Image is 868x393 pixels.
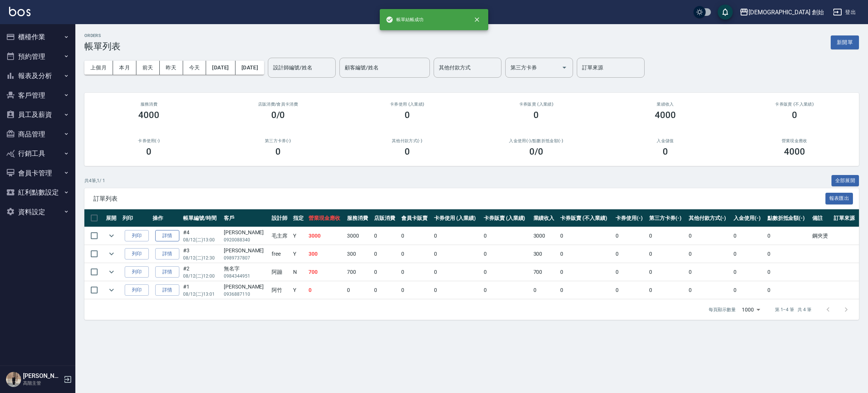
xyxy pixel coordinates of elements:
th: 營業現金應收 [307,209,345,227]
td: #3 [181,245,222,263]
td: 0 [732,281,765,299]
p: 0984344951 [224,273,268,279]
td: 阿竹 [270,281,291,299]
a: 報表匯出 [825,195,853,202]
button: save [718,5,733,20]
h2: 第三方卡券(-) [223,138,334,143]
h3: 0 [533,110,539,120]
th: 訂單來源 [832,209,859,227]
div: [PERSON_NAME] [224,247,268,255]
h2: 營業現金應收 [739,138,850,143]
td: 0 [558,227,614,245]
button: 行銷工具 [3,144,72,163]
h2: 卡券販賣 (入業績) [481,102,592,107]
td: 3000 [532,227,559,245]
td: 0 [372,263,399,281]
th: 服務消費 [345,209,372,227]
button: 登出 [830,5,859,19]
button: expand row [106,284,117,296]
p: 08/12 (二) 13:01 [183,291,220,298]
button: 報表匯出 [825,193,853,204]
p: 第 1–4 筆 共 4 筆 [775,306,811,313]
button: 全部展開 [831,175,859,187]
td: 0 [558,281,614,299]
button: 列印 [125,284,149,296]
td: 0 [399,245,432,263]
th: 第三方卡券(-) [647,209,686,227]
td: 0 [558,263,614,281]
button: [DATE] [235,61,264,75]
button: 今天 [183,61,206,75]
h3: 0 [146,146,151,157]
button: 櫃檯作業 [3,27,72,47]
td: 0 [687,281,732,299]
td: 0 [766,281,811,299]
h3: 0 /0 [529,146,543,157]
p: 0989737807 [224,255,268,261]
button: 列印 [125,230,149,242]
td: Y [291,281,307,299]
button: 列印 [125,248,149,260]
th: 設計師 [270,209,291,227]
p: 0920088340 [224,236,268,243]
h3: 0 [663,146,668,157]
td: 阿蹦 [270,263,291,281]
td: 0 [532,281,559,299]
td: 0 [307,281,345,299]
a: 詳情 [155,284,179,296]
button: 昨天 [160,61,183,75]
td: 0 [372,281,399,299]
span: 訂單列表 [93,195,825,203]
h3: 4000 [655,110,676,120]
td: 0 [687,245,732,263]
button: expand row [106,266,117,278]
p: 高階主管 [23,380,61,387]
a: 新開單 [831,38,859,46]
h2: 業績收入 [610,102,721,107]
h3: 0 [792,110,797,120]
td: #4 [181,227,222,245]
td: 0 [432,263,482,281]
button: [DEMOGRAPHIC_DATA] 創始 [737,5,827,20]
img: Person [6,372,21,387]
td: 0 [687,227,732,245]
td: 0 [732,263,765,281]
td: 0 [647,245,686,263]
button: 商品管理 [3,124,72,144]
td: 0 [647,227,686,245]
button: 本月 [113,61,136,75]
button: 客戶管理 [3,86,72,105]
h3: 4000 [784,146,805,157]
td: 700 [345,263,372,281]
td: 0 [372,227,399,245]
th: 會員卡販賣 [399,209,432,227]
td: 3000 [307,227,345,245]
td: 0 [399,263,432,281]
th: 卡券販賣 (入業績) [482,209,532,227]
td: 0 [372,245,399,263]
th: 列印 [121,209,151,227]
p: 08/12 (二) 12:30 [183,255,220,261]
td: 0 [482,245,532,263]
td: N [291,263,307,281]
td: 0 [732,227,765,245]
td: 毛主席 [270,227,291,245]
button: [DATE] [206,61,235,75]
td: 0 [614,281,647,299]
th: 業績收入 [532,209,559,227]
td: 0 [732,245,765,263]
th: 備註 [810,209,832,227]
button: 新開單 [831,35,859,49]
td: Y [291,245,307,263]
p: 08/12 (二) 13:00 [183,236,220,243]
td: 0 [687,263,732,281]
td: 0 [614,263,647,281]
a: 詳情 [155,248,179,260]
td: 300 [307,245,345,263]
p: 08/12 (二) 12:00 [183,273,220,279]
button: 預約管理 [3,47,72,66]
div: 無名字 [224,265,268,273]
h2: 卡券使用(-) [93,138,205,143]
button: 紅利點數設定 [3,183,72,202]
p: 0936887110 [224,291,268,298]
